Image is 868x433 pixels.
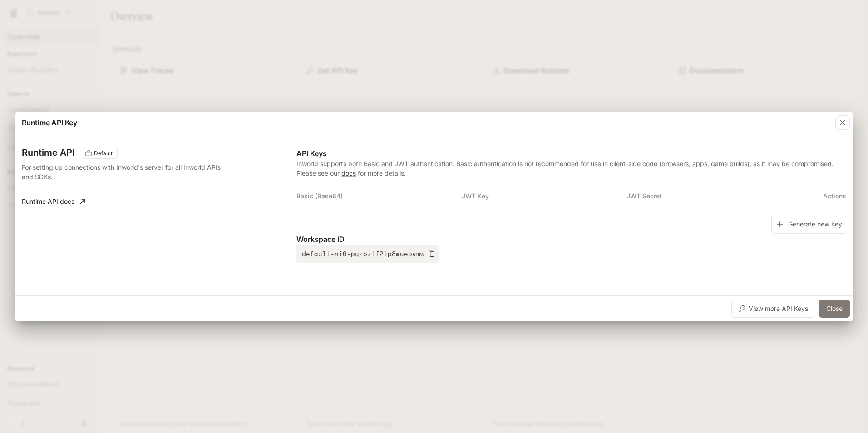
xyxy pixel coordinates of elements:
[296,234,846,245] p: Workspace ID
[731,300,815,318] button: View more API Keys
[22,117,77,128] p: Runtime API Key
[341,169,356,177] a: docs
[462,185,626,207] th: JWT Key
[22,148,74,157] h3: Runtime API
[18,192,89,211] a: Runtime API docs
[82,148,118,159] div: These keys will apply to your current workspace only
[22,162,222,182] p: For setting up connections with Inworld's server for all Inworld APIs and SDKs.
[296,245,439,263] button: default-ni6-pyzbztf2tp8wuepvmw
[296,185,461,207] th: Basic (Base64)
[771,215,846,234] button: Generate new key
[626,185,791,207] th: JWT Secret
[296,159,846,178] p: Inworld supports both Basic and JWT authentication. Basic authentication is not recommended for u...
[791,185,846,207] th: Actions
[296,148,846,159] p: API Keys
[90,149,116,157] span: Default
[819,300,850,318] button: Close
